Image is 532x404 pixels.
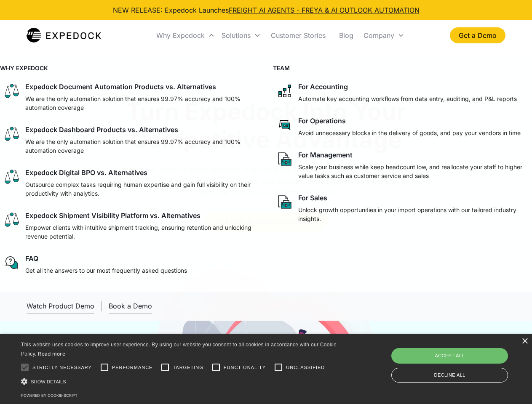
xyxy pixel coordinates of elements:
div: Why Expedock [156,31,205,40]
p: Avoid unnecessary blocks in the delivery of goods, and pay your vendors in time [298,128,521,137]
p: Scale your business while keep headcount low, and reallocate your staff to higher value tasks suc... [298,162,529,180]
div: For Accounting [298,82,348,91]
a: Blog [332,21,360,50]
div: For Sales [298,194,327,202]
div: Company [360,21,408,50]
p: Unlock growth opportunities in your import operations with our tailored industry insights. [298,205,529,223]
div: Expedock Shipment Visibility Platform vs. Alternatives [25,211,201,220]
p: We are the only automation solution that ensures 99.97% accuracy and 100% automation coverage [25,137,256,155]
a: FREIGHT AI AGENTS - FREYA & AI OUTLOOK AUTOMATION [229,6,420,14]
span: This website uses cookies to improve user experience. By using our website you consent to all coo... [21,342,337,357]
a: open lightbox [27,298,94,314]
div: Book a Demo [109,302,152,310]
a: Get a Demo [450,27,505,43]
a: Powered by cookie-script [21,393,78,398]
div: Solutions [218,21,264,50]
div: For Operations [298,117,346,125]
img: paper and bag icon [276,194,293,210]
div: Expedock Dashboard Products vs. Alternatives [25,125,178,134]
div: Solutions [222,31,251,40]
a: Read more [38,351,65,357]
img: paper and bag icon [276,151,293,167]
span: Functionality [224,364,266,371]
p: We are the only automation solution that ensures 99.97% accuracy and 100% automation coverage [25,94,256,112]
div: For Management [298,151,353,159]
img: network like icon [276,82,293,99]
div: Watch Product Demo [27,302,94,310]
span: Targeting [173,364,203,371]
img: scale icon [3,125,20,142]
img: scale icon [3,82,20,99]
img: scale icon [3,211,20,228]
img: regular chat bubble icon [3,254,20,271]
div: Show details [21,377,340,386]
div: Expedock Document Automation Products vs. Alternatives [25,82,216,91]
a: home [27,27,101,44]
p: Empower clients with intuitive shipment tracking, ensuring retention and unlocking revenue potent... [25,223,256,241]
div: FAQ [25,254,38,263]
img: rectangular chat bubble icon [276,117,293,133]
img: Expedock Logo [27,27,101,44]
div: Expedock Digital BPO vs. Alternatives [25,168,147,177]
span: Strictly necessary [32,364,92,371]
iframe: Chat Widget [392,313,532,404]
span: Performance [112,364,153,371]
p: Outsource complex tasks requiring human expertise and gain full visibility on their productivity ... [25,180,256,198]
p: Automate key accounting workflows from data entry, auditing, and P&L reports [298,94,517,103]
span: Unclassified [286,364,325,371]
div: Why Expedock [153,21,218,50]
img: scale icon [3,168,20,185]
span: Show details [31,379,66,384]
p: Get all the answers to our most frequently asked questions [25,266,187,275]
a: Customer Stories [264,21,332,50]
a: Book a Demo [109,298,152,314]
div: Company [364,31,394,40]
div: NEW RELEASE: Expedock Launches [113,5,420,15]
